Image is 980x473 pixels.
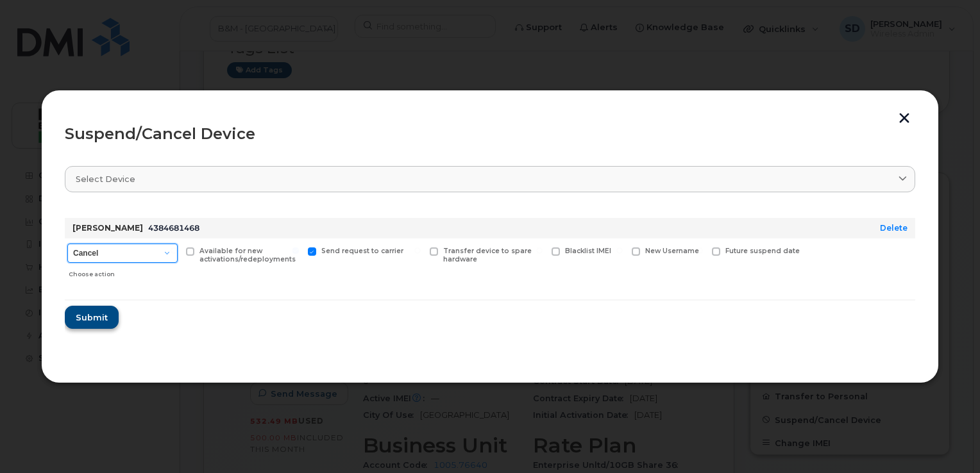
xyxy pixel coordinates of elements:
input: Future suspend date [697,247,703,254]
input: Send request to carrier [292,247,299,254]
span: Future suspend date [725,247,800,255]
span: Send request to carrier [321,247,403,255]
span: Available for new activations/redeployments [199,247,296,263]
span: Transfer device to spare hardware [443,247,532,263]
input: New Username [616,247,623,254]
a: Delete [880,223,908,233]
span: Blacklist IMEI [565,247,611,255]
div: Suspend/Cancel Device [65,126,915,142]
input: Blacklist IMEI [536,247,543,254]
span: 4384681468 [148,223,199,233]
span: New Username [645,247,699,255]
input: Transfer device to spare hardware [414,247,421,254]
